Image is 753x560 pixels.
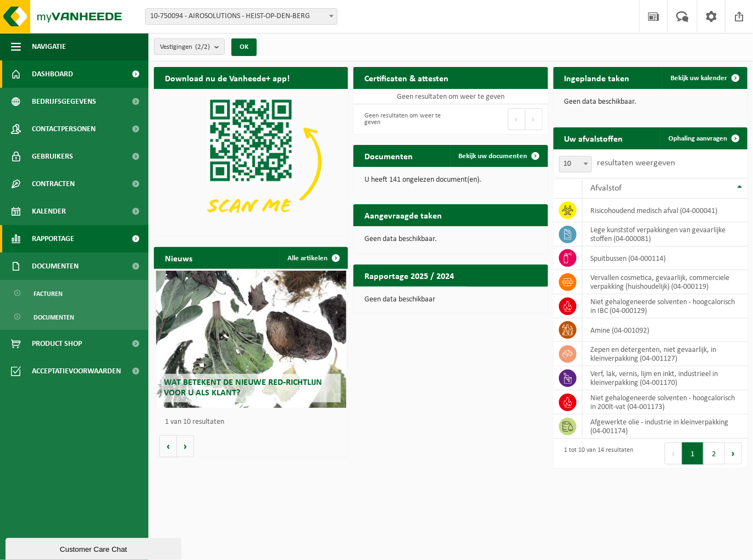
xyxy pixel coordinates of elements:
span: Gebruikers [32,143,73,170]
span: Contactpersonen [32,115,96,143]
img: Download de VHEPlus App [154,89,348,234]
iframe: chat widget [5,536,184,560]
a: Bekijk rapportage [466,286,547,308]
a: Wat betekent de nieuwe RED-richtlijn voor u als klant? [156,271,346,408]
label: resultaten weergeven [597,159,676,167]
h2: Nieuws [154,247,203,268]
button: 1 [682,443,704,464]
button: Previous [508,108,525,130]
a: Bekijk uw documenten [450,145,547,167]
span: Bedrijfsgegevens [32,88,96,115]
span: Ophaling aanvragen [668,135,727,142]
p: Geen data beschikbaar. [364,236,536,243]
td: spuitbussen (04-000114) [583,247,748,270]
p: 1 van 10 resultaten [165,418,342,426]
p: U heeft 141 ongelezen document(en). [364,176,536,184]
span: 10-750094 - AIROSOLUTIONS - HEIST-OP-DEN-BERG [146,9,337,24]
button: 2 [704,443,725,464]
a: Ophaling aanvragen [660,127,746,149]
p: Geen data beschikbaar. [564,98,737,106]
count: (2/2) [195,43,210,51]
button: Next [725,443,742,464]
span: 10-750094 - AIROSOLUTIONS - HEIST-OP-DEN-BERG [145,8,337,25]
button: OK [231,38,257,56]
span: Bekijk uw kalender [671,75,727,82]
td: vervallen cosmetica, gevaarlijk, commerciele verpakking (huishoudelijk) (04-000119) [583,270,748,294]
button: Vorige [159,435,177,457]
td: Zepen en detergenten, niet gevaarlijk, in kleinverpakking (04-001127) [583,342,748,366]
td: risicohoudend medisch afval (04-000041) [583,199,748,222]
h2: Ingeplande taken [553,67,641,88]
p: Geen data beschikbaar [364,296,536,304]
td: afgewerkte olie - industrie in kleinverpakking (04-001174) [583,415,748,439]
h2: Rapportage 2025 / 2024 [353,265,465,286]
h2: Documenten [353,145,424,166]
button: Vestigingen(2/2) [154,38,225,55]
span: Kalender [32,198,66,225]
span: Vestigingen [160,39,210,55]
a: Documenten [3,306,146,327]
span: Documenten [34,307,74,328]
span: Acceptatievoorwaarden [32,357,121,385]
td: niet gehalogeneerde solventen - hoogcalorisch in IBC (04-000129) [583,294,748,318]
span: Product Shop [32,330,82,357]
span: Rapportage [32,225,74,253]
td: verf, lak, vernis, lijm en inkt, industrieel in kleinverpakking (04-001170) [583,366,748,390]
span: Afvalstof [591,184,622,193]
td: Geen resultaten om weer te geven [353,89,547,104]
td: niet gehalogeneerde solventen - hoogcalorisch in 200lt-vat (04-001173) [583,390,748,415]
div: Geen resultaten om weer te geven [359,107,445,131]
div: 1 tot 10 van 14 resultaten [559,441,634,466]
h2: Download nu de Vanheede+ app! [154,67,301,88]
td: lege kunststof verpakkingen van gevaarlijke stoffen (04-000081) [583,222,748,247]
span: Facturen [34,283,63,304]
button: Previous [665,443,682,464]
span: 10 [560,156,591,172]
button: Next [525,108,542,130]
span: Bekijk uw documenten [459,153,528,160]
h2: Aangevraagde taken [353,204,453,226]
a: Facturen [3,283,146,304]
span: Documenten [32,253,79,280]
span: Wat betekent de nieuwe RED-richtlijn voor u als klant? [164,378,323,397]
span: Dashboard [32,60,73,88]
h2: Certificaten & attesten [353,67,459,88]
h2: Uw afvalstoffen [553,127,634,149]
td: amine (04-001092) [583,318,748,342]
button: Volgende [177,435,194,457]
span: 10 [559,156,592,172]
span: Navigatie [32,33,66,60]
span: Contracten [32,170,75,198]
a: Alle artikelen [279,247,347,269]
a: Bekijk uw kalender [662,67,746,89]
